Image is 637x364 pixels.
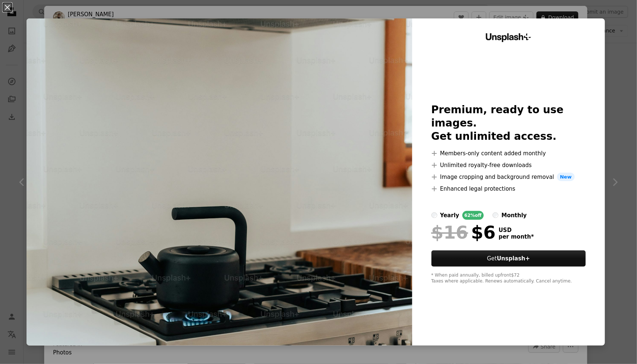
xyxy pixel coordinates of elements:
[431,184,586,193] li: Enhanced legal protections
[493,212,498,218] input: monthly
[431,173,586,181] li: Image cropping and background removal
[431,273,586,284] div: * When paid annually, billed upfront $72 Taxes where applicable. Renews automatically. Cancel any...
[440,211,459,220] div: yearly
[499,227,534,233] span: USD
[497,255,530,262] strong: Unsplash+
[557,173,575,181] span: New
[501,211,527,220] div: monthly
[431,212,437,218] input: yearly62%off
[431,103,586,143] h2: Premium, ready to use images. Get unlimited access.
[431,250,586,267] button: GetUnsplash+
[431,223,468,242] span: $16
[499,233,534,240] span: per month *
[431,223,496,242] div: $6
[431,161,586,170] li: Unlimited royalty-free downloads
[431,149,586,158] li: Members-only content added monthly
[462,211,484,220] div: 62% off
